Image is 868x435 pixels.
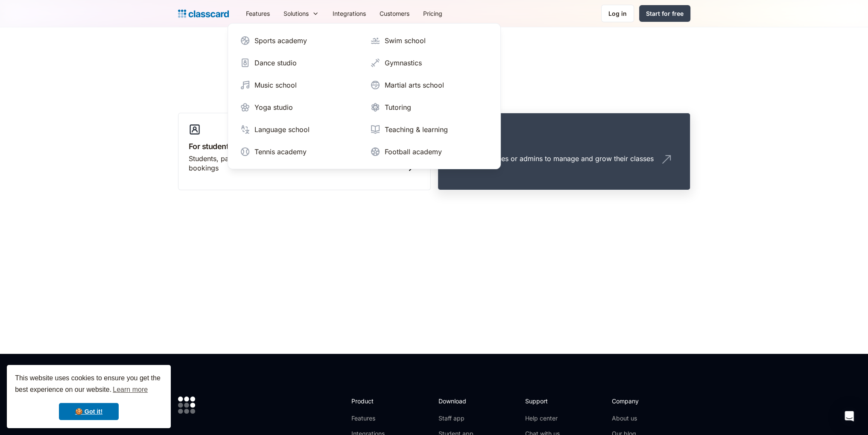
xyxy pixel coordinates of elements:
[254,147,307,157] div: Tennis academy
[254,58,297,68] div: Dance studio
[367,32,492,49] a: Swim school
[839,406,859,426] div: Open Intercom Messenger
[385,124,448,135] div: Teaching & learning
[237,143,362,160] a: Tennis academy
[385,80,444,90] div: Martial arts school
[189,154,403,173] div: Students, parents or guardians to view their profile and manage bookings
[351,414,397,423] a: Features
[438,113,690,191] a: For staffTeachers, coaches or admins to manage and grow their classes
[237,54,362,71] a: Dance studio
[367,121,492,138] a: Teaching & learning
[608,9,627,18] div: Log in
[448,154,654,163] div: Teachers, coaches or admins to manage and grow their classes
[612,397,669,406] h2: Company
[326,4,373,23] a: Integrations
[525,414,560,423] a: Help center
[646,9,684,18] div: Start for free
[178,8,229,20] a: home
[612,414,669,423] a: About us
[254,80,297,90] div: Music school
[448,141,680,152] h3: For staff
[438,414,473,423] a: Staff app
[178,113,431,191] a: For studentsStudents, parents or guardians to view their profile and manage bookings
[15,373,163,396] span: This website uses cookies to ensure you get the best experience on our website.
[111,383,149,396] a: learn more about cookies
[385,102,411,112] div: Tutoring
[367,54,492,71] a: Gymnastics
[237,76,362,94] a: Music school
[385,147,442,157] div: Football academy
[351,397,397,406] h2: Product
[254,102,293,112] div: Yoga studio
[7,365,171,428] div: cookieconsent
[367,99,492,116] a: Tutoring
[283,9,309,18] div: Solutions
[59,403,119,420] a: dismiss cookie message
[189,141,420,152] h3: For students
[639,5,690,22] a: Start for free
[385,35,426,46] div: Swim school
[237,99,362,116] a: Yoga studio
[438,397,473,406] h2: Download
[277,4,326,23] div: Solutions
[254,124,310,135] div: Language school
[237,121,362,138] a: Language school
[239,4,277,23] a: Features
[254,35,307,46] div: Sports academy
[367,143,492,160] a: Football academy
[367,76,492,94] a: Martial arts school
[385,58,422,68] div: Gymnastics
[237,32,362,49] a: Sports academy
[228,23,501,169] nav: Solutions
[373,4,416,23] a: Customers
[416,4,449,23] a: Pricing
[525,397,560,406] h2: Support
[601,5,634,22] a: Log in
